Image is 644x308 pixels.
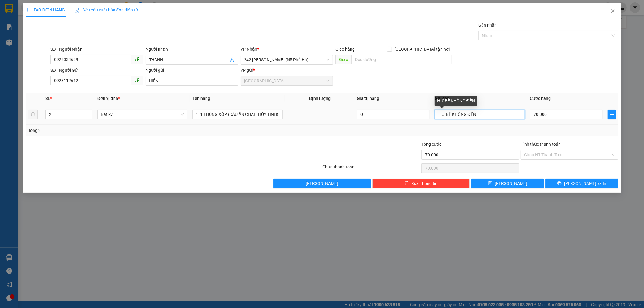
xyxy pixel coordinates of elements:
[28,110,38,119] button: delete
[50,46,143,52] div: SĐT Người Nhận
[135,78,139,83] span: phone
[545,179,618,188] button: printer[PERSON_NAME] và In
[392,46,452,52] span: [GEOGRAPHIC_DATA] tận nơi
[75,8,79,13] img: icon
[530,96,551,101] span: Cước hàng
[241,47,258,52] span: VP Nhận
[244,76,330,85] span: Sài Gòn
[411,180,437,187] span: Xóa Thông tin
[488,181,492,186] span: save
[557,181,562,186] span: printer
[75,8,138,12] span: Yêu cầu xuất hóa đơn điện tử
[192,110,283,119] input: VD: Bàn, Ghế
[45,96,50,101] span: SL
[146,67,238,74] div: Người gửi
[435,96,477,106] div: HƯ BỂ KHÔNG ĐỀN
[604,3,621,20] button: Close
[51,29,83,36] li: (c) 2017
[478,23,497,27] label: Gán nhãn
[564,180,606,187] span: [PERSON_NAME] và In
[335,55,351,64] span: Giao
[421,142,441,147] span: Tổng cước
[101,110,184,119] span: Bất kỳ
[241,67,333,74] div: VP gửi
[97,96,120,101] span: Đơn vị tính
[51,23,83,28] b: [DOMAIN_NAME]
[50,67,143,74] div: SĐT Người Gửi
[8,39,27,67] b: Xe Đăng Nhân
[521,142,561,147] label: Hình thức thanh toán
[372,179,470,188] button: deleteXóa Thông tin
[26,8,65,12] span: TẠO ĐƠN HÀNG
[192,96,210,101] span: Tên hàng
[135,57,139,62] span: phone
[335,47,355,52] span: Giao hàng
[244,55,330,64] span: 242 Lê Duẫn (N5 Phủ Hà)
[435,110,525,119] input: Ghi Chú
[357,110,430,119] input: 0
[608,112,616,117] span: plus
[28,127,248,134] div: Tổng: 2
[37,9,60,37] b: Gửi khách hàng
[273,179,371,188] button: [PERSON_NAME]
[432,93,527,104] th: Ghi chú
[26,8,30,12] span: plus
[608,110,616,119] button: plus
[610,9,615,14] span: close
[322,164,421,174] div: Chưa thanh toán
[146,46,238,52] div: Người nhận
[351,55,452,64] input: Dọc đường
[357,96,379,101] span: Giá trị hàng
[230,57,235,62] span: user-add
[495,180,527,187] span: [PERSON_NAME]
[471,179,544,188] button: save[PERSON_NAME]
[309,96,331,101] span: Định lượng
[405,181,409,186] span: delete
[306,180,338,187] span: [PERSON_NAME]
[66,8,80,22] img: logo.jpg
